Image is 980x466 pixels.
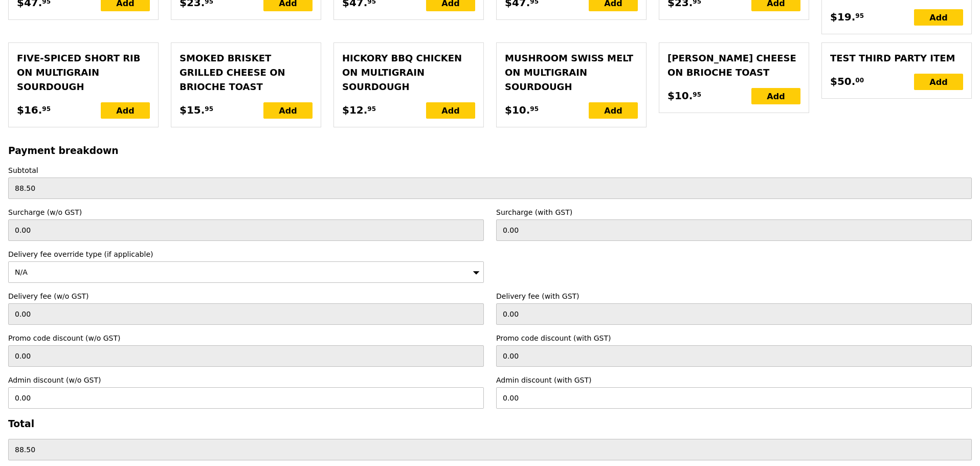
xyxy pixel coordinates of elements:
[8,333,484,343] label: Promo code discount (w/o GST)
[693,91,701,99] span: 95
[342,102,367,118] span: $12.
[8,291,484,301] label: Delivery fee (w/o GST)
[180,102,205,118] span: $15.
[914,74,963,90] div: Add
[8,418,972,429] h3: Total
[180,51,313,94] div: Smoked Brisket Grilled Cheese on Brioche Toast
[589,102,638,119] div: Add
[8,165,972,175] label: Subtotal
[101,102,150,119] div: Add
[17,51,150,94] div: Five‑spiced Short Rib on Multigrain Sourdough
[8,145,972,156] h3: Payment breakdown
[830,9,855,25] span: $19.
[367,105,376,113] span: 95
[426,102,475,119] div: Add
[830,74,855,89] span: $50.
[667,88,693,103] span: $10.
[8,249,484,259] label: Delivery fee override type (if applicable)
[855,76,864,84] span: 00
[8,375,484,385] label: Admin discount (w/o GST)
[496,375,972,385] label: Admin discount (with GST)
[496,333,972,343] label: Promo code discount (with GST)
[505,102,530,118] span: $10.
[855,12,864,20] span: 95
[263,102,313,119] div: Add
[205,105,213,113] span: 95
[505,51,638,94] div: Mushroom Swiss Melt on Multigrain Sourdough
[17,102,42,118] span: $16.
[914,9,963,26] div: Add
[530,105,539,113] span: 95
[496,291,972,301] label: Delivery fee (with GST)
[15,268,28,276] span: N/A
[496,207,972,217] label: Surcharge (with GST)
[8,207,484,217] label: Surcharge (w/o GST)
[42,105,51,113] span: 95
[342,51,475,94] div: Hickory BBQ Chicken on Multigrain Sourdough
[751,88,800,104] div: Add
[667,51,800,80] div: [PERSON_NAME] Cheese on Brioche Toast
[830,51,963,65] div: Test third party item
